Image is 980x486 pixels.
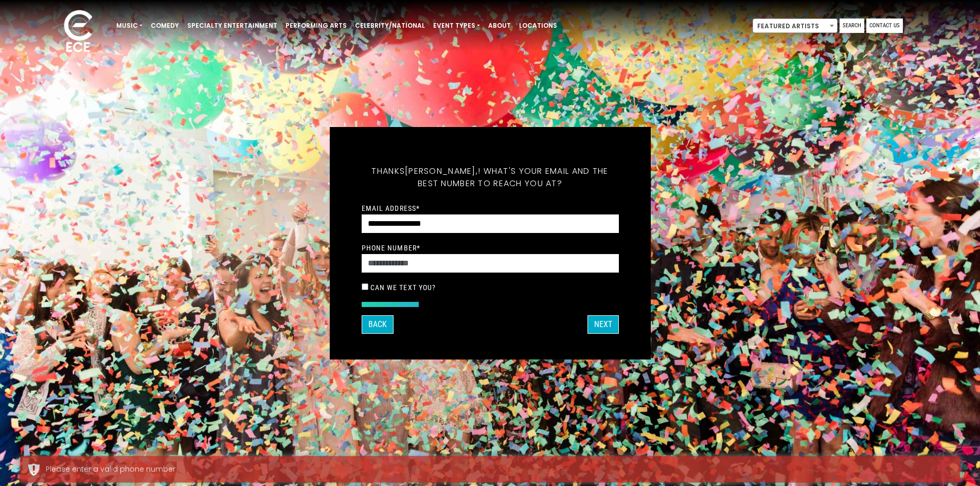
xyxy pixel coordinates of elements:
[52,7,104,57] img: ece_new_logo_whitev2-1.png
[429,17,484,34] a: Event Types
[753,19,837,33] span: Featured Artists
[753,19,838,33] span: Featured Artists
[362,243,421,253] label: Phone Number
[112,17,147,34] a: Music
[405,165,478,177] span: [PERSON_NAME],
[515,17,561,34] a: Locations
[362,204,420,213] label: Email Address
[281,17,351,34] a: Performing Arts
[46,464,952,475] div: Please enter a valid phone number
[183,17,281,34] a: Specialty Entertainment
[587,315,619,334] button: Next
[351,17,429,34] a: Celebrity/National
[840,19,864,33] a: Search
[147,17,183,34] a: Comedy
[370,283,436,292] label: Can we text you?
[866,19,903,33] a: Contact Us
[484,17,515,34] a: About
[362,315,394,334] button: Back
[362,153,619,202] h5: Thanks ! What's your email and the best number to reach you at?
